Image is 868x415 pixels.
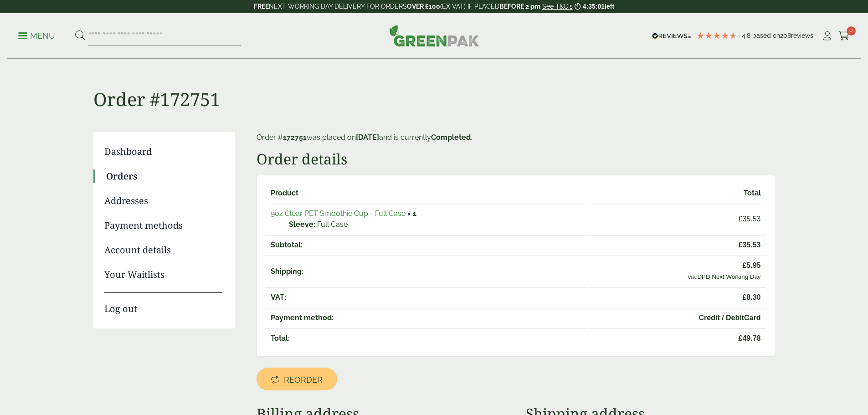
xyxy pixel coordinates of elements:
a: Payment methods [104,219,222,232]
span: £ [739,241,743,249]
mark: 172751 [283,133,307,142]
a: Orders [106,169,222,183]
a: Your Waitlists [104,268,222,282]
span: 208 [780,32,791,39]
span: 0 [847,26,856,36]
h1: Order #172751 [93,59,775,110]
span: 49.78 [595,333,760,344]
p: Menu [18,31,55,41]
th: Shipping: [265,256,589,287]
p: Order # was placed on and is currently . [257,132,775,143]
th: Total: [265,328,589,348]
span: 35.53 [595,240,760,251]
mark: [DATE] [356,133,379,142]
a: Addresses [104,194,222,208]
span: £ [742,293,746,301]
th: Product [265,184,589,203]
bdi: 35.53 [739,215,761,223]
a: 0 [838,29,850,43]
i: My Account [822,31,833,41]
span: 4:35:01 [583,3,605,10]
span: £ [739,334,743,342]
img: REVIEWS.io [652,33,692,39]
a: Account details [104,243,222,257]
img: GreenPak Supplies [389,25,479,46]
a: Dashboard [104,145,222,159]
span: £ [742,261,746,269]
span: 4.8 [742,32,752,39]
th: VAT: [265,287,589,307]
h2: Order details [257,150,775,168]
span: left [605,3,614,10]
span: 8.30 [595,292,760,303]
strong: OVER £100 [407,3,440,10]
th: Subtotal: [265,235,589,255]
span: £ [739,215,743,223]
mark: Completed [431,133,471,142]
div: 4.79 Stars [696,31,737,40]
a: See T&C's [542,3,573,10]
i: Cart [838,31,850,41]
small: via DPD Next Working Day [688,273,761,280]
span: reviews [791,32,813,39]
a: Reorder [257,368,337,390]
strong: BEFORE 2 pm [499,3,540,10]
p: Full Case [289,219,583,230]
span: 5.95 [595,260,760,271]
span: Based on [752,32,780,39]
strong: FREE [254,3,269,10]
strong: Sleeve: [289,219,315,230]
th: Payment method: [265,308,589,328]
th: Total [589,184,766,203]
strong: × 1 [407,209,416,218]
a: Menu [18,31,55,40]
a: 9oz Clear PET Smoothie Cup - Full Case [271,209,406,218]
span: Reorder [284,375,323,385]
a: Log out [104,292,222,316]
td: Credit / DebitCard [589,308,766,328]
